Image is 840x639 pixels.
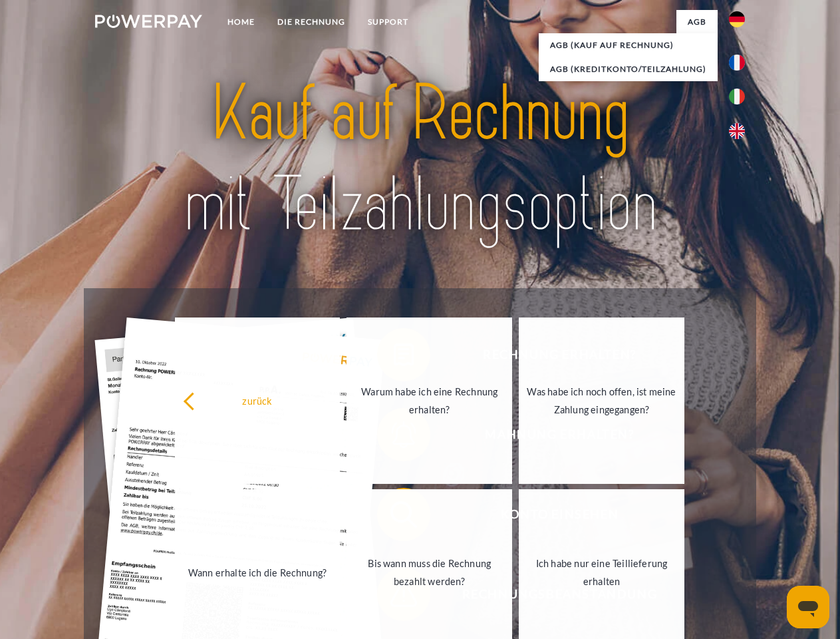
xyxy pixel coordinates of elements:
[539,57,718,81] a: AGB (Kreditkonto/Teilzahlung)
[676,10,718,34] a: agb
[127,64,713,255] img: title-powerpay_de.svg
[95,15,202,28] img: logo-powerpay-white.svg
[527,554,676,590] div: Ich habe nur eine Teillieferung erhalten
[539,33,718,57] a: AGB (Kauf auf Rechnung)
[266,10,356,34] a: DIE RECHNUNG
[356,10,420,34] a: SUPPORT
[519,318,684,484] a: Was habe ich noch offen, ist meine Zahlung eingegangen?
[527,383,676,419] div: Was habe ich noch offen, ist meine Zahlung eingegangen?
[729,11,745,27] img: de
[183,391,333,409] div: zurück
[216,10,266,34] a: Home
[729,55,745,71] img: fr
[729,123,745,139] img: en
[729,89,745,105] img: it
[354,554,504,590] div: Bis wann muss die Rechnung bezahlt werden?
[787,586,829,628] iframe: Schaltfläche zum Öffnen des Messaging-Fensters
[183,563,333,581] div: Wann erhalte ich die Rechnung?
[354,383,504,419] div: Warum habe ich eine Rechnung erhalten?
